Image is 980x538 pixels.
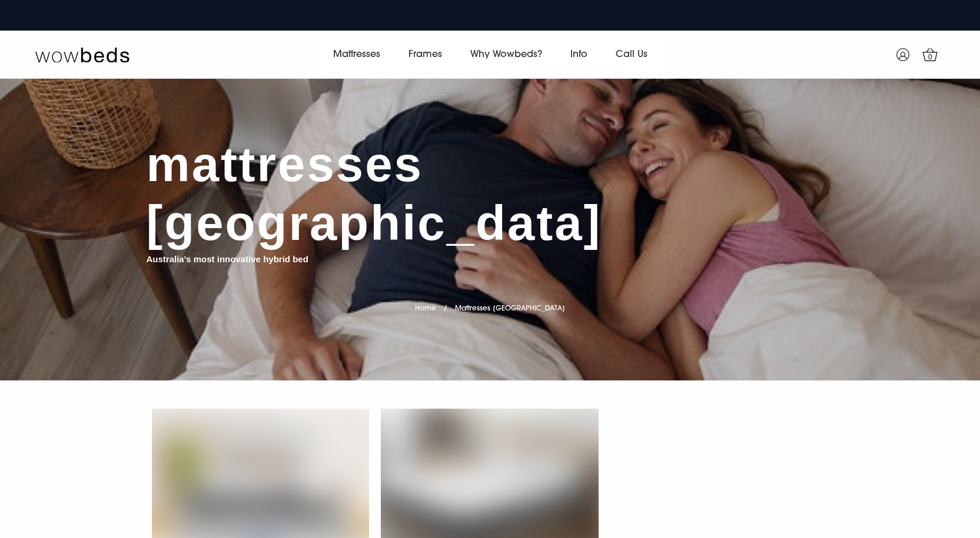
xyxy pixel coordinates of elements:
[444,305,447,312] span: /
[147,253,308,266] h4: Australia's most innovative hybrid bed
[415,289,565,319] nav: breadcrumbs
[602,38,662,71] a: Call Us
[147,135,834,253] h1: Mattresses [GEOGRAPHIC_DATA]
[556,38,602,71] a: Info
[415,305,436,312] a: Home
[456,38,556,71] a: Why Wowbeds?
[915,40,945,69] a: 0
[319,38,394,71] a: Mattresses
[394,38,456,71] a: Frames
[35,46,129,63] img: Wow Beds Logo
[925,52,936,64] span: 0
[455,305,565,312] span: Mattresses [GEOGRAPHIC_DATA]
